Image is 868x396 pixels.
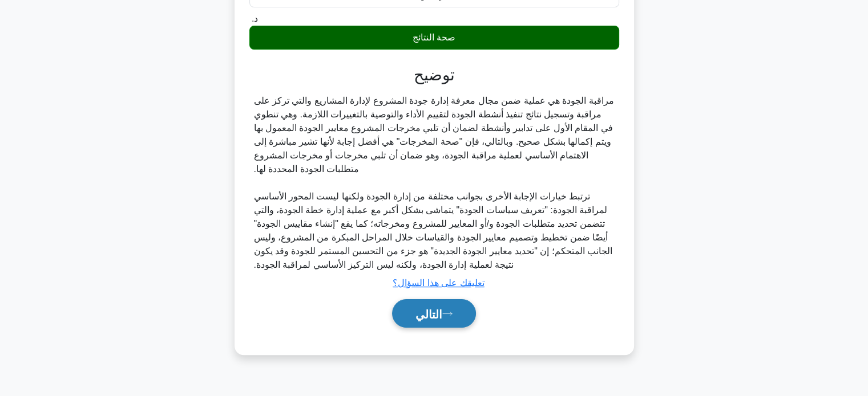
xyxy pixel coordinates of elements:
font: توضيح [414,66,455,84]
font: التالي [415,308,442,320]
font: مراقبة الجودة هي عملية ضمن مجال معرفة إدارة جودة المشروع لإدارة المشاريع والتي تركز على مراقبة وت... [254,96,614,174]
a: تعليقك على هذا السؤال؟ [393,278,484,288]
font: صحة النتائج [413,32,455,42]
font: ترتبط خيارات الإجابة الأخرى بجوانب مختلفة من إدارة الجودة ولكنها ليست المحور الأساسي لمراقبة الجو... [254,191,613,270]
button: التالي [392,299,476,328]
font: د. [252,14,258,23]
